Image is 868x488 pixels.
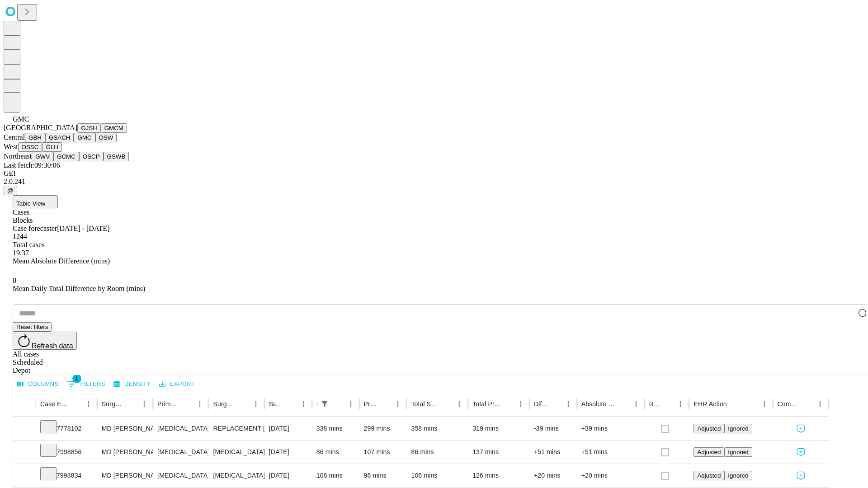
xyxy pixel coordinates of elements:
[697,449,721,455] span: Adjusted
[4,161,60,169] span: Last fetch: 09:30:06
[549,398,562,410] button: Sort
[13,249,29,257] span: 19.37
[364,400,378,408] div: Predicted In Room Duration
[65,377,108,391] button: Show filters
[758,398,771,410] button: Menu
[13,322,52,332] button: Reset filters
[379,398,392,410] button: Sort
[193,398,206,410] button: Menu
[42,142,61,152] button: GLH
[472,441,525,464] div: 137 mins
[284,398,297,410] button: Sort
[138,398,151,410] button: Menu
[269,400,283,408] div: Surgery Date
[213,400,236,408] div: Surgery Name
[534,441,572,464] div: +51 mins
[102,417,148,440] div: MD [PERSON_NAME] Md
[4,169,864,178] div: GEI
[18,142,42,152] button: OSSC
[13,277,16,284] span: 8
[697,425,721,432] span: Adjusted
[344,398,357,410] button: Menu
[502,398,514,410] button: Sort
[7,187,14,194] span: @
[411,417,463,440] div: 358 mins
[4,152,32,160] span: Northeast
[364,464,402,487] div: 96 mins
[697,472,721,479] span: Adjusted
[101,123,127,133] button: GMCM
[316,417,355,440] div: 338 mins
[534,464,572,487] div: +20 mins
[728,425,748,432] span: Ignored
[649,400,661,408] div: Resolved in EHR
[4,133,25,141] span: Central
[724,471,752,480] button: Ignored
[562,398,575,410] button: Menu
[13,115,29,123] span: GMC
[74,133,95,142] button: GMC
[581,417,640,440] div: +39 mins
[57,225,109,232] span: [DATE] - [DATE]
[724,424,752,433] button: Ignored
[40,400,69,408] div: Case Epic Id
[534,417,572,440] div: -39 mins
[70,398,82,410] button: Sort
[472,400,501,408] div: Total Predicted Duration
[95,133,117,142] button: OSW
[630,398,642,410] button: Menu
[316,441,355,464] div: 86 mins
[213,441,259,464] div: [MEDICAL_DATA] SKIN AND [MEDICAL_DATA]
[440,398,453,410] button: Sort
[104,152,129,161] button: GSWB
[102,441,148,464] div: MD [PERSON_NAME]
[102,464,148,487] div: MD [PERSON_NAME]
[693,424,724,433] button: Adjusted
[411,464,463,487] div: 106 mins
[250,398,262,410] button: Menu
[13,233,27,240] span: 1244
[45,133,74,142] button: GSACH
[157,417,204,440] div: [MEDICAL_DATA]
[18,468,31,484] button: Expand
[801,398,814,410] button: Sort
[392,398,404,410] button: Menu
[693,400,726,408] div: EHR Action
[157,441,204,464] div: [MEDICAL_DATA]
[728,398,741,410] button: Sort
[332,398,344,410] button: Sort
[102,400,124,408] div: Surgeon Name
[661,398,674,410] button: Sort
[4,124,77,131] span: [GEOGRAPHIC_DATA]
[157,377,197,391] button: Export
[674,398,687,410] button: Menu
[411,400,439,408] div: Total Scheduled Duration
[13,332,77,350] button: Refresh data
[4,186,17,195] button: @
[297,398,310,410] button: Menu
[16,200,45,207] span: Table View
[453,398,466,410] button: Menu
[728,449,748,455] span: Ignored
[25,133,45,142] button: GBH
[778,400,800,408] div: Comments
[213,417,259,440] div: REPLACEMENT [MEDICAL_DATA], BYPASS WITH PROSTHETIC VALVE
[79,152,104,161] button: OSCP
[693,447,724,457] button: Adjusted
[472,417,525,440] div: 319 mins
[13,195,58,208] button: Table View
[4,143,18,150] span: West
[125,398,138,410] button: Sort
[181,398,193,410] button: Sort
[13,225,57,232] span: Case forecaster
[13,285,145,292] span: Mean Daily Total Difference by Room (mins)
[814,398,826,410] button: Menu
[318,398,331,410] button: Show filters
[111,377,153,391] button: Density
[364,441,402,464] div: 107 mins
[472,464,525,487] div: 126 mins
[32,342,73,350] span: Refresh data
[411,441,463,464] div: 86 mins
[82,398,95,410] button: Menu
[617,398,630,410] button: Sort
